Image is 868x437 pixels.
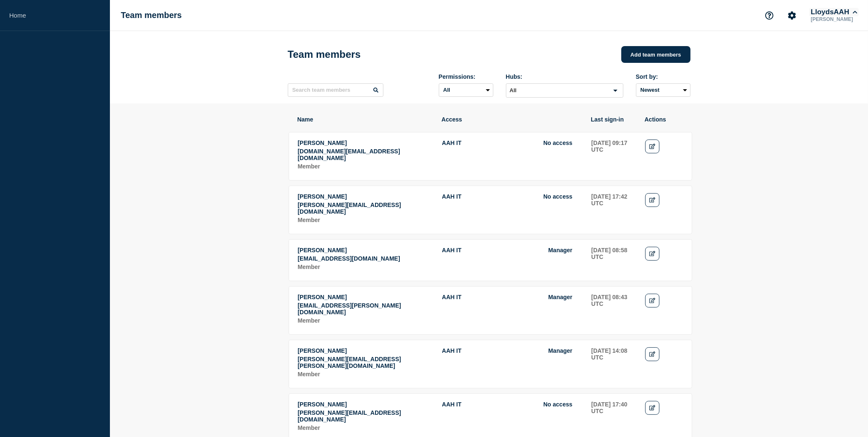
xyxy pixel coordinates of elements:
span: AAH IT [442,140,462,146]
span: Manager [548,347,573,354]
p: Role: Member [298,264,433,270]
span: No access [543,193,572,200]
p: Role: Member [298,424,433,431]
span: No access [543,401,572,408]
h1: Team members [288,49,361,60]
input: Search for option [507,85,608,96]
div: Hubs: [506,73,623,80]
span: AAH IT [442,401,462,408]
li: Access to Hub AAH IT with role Manager [442,294,573,300]
p: [PERSON_NAME] [809,16,859,22]
p: Email: adam.walshaw2@hallohealthcaregroup.com [298,202,433,215]
td: Last sign-in: 2025-08-22 08:58 UTC [591,246,636,272]
td: Last sign-in: 2025-10-09 14:08 UTC [591,347,636,380]
span: [PERSON_NAME] [298,247,347,253]
span: [PERSON_NAME] [298,193,347,200]
span: [PERSON_NAME] [298,294,347,300]
a: Edit [645,193,660,207]
span: AAH IT [442,193,462,200]
p: Name: Ismaeel Kasper [298,294,433,300]
th: Last sign-in [591,116,636,123]
td: Actions: Edit [645,293,683,326]
th: Access [441,116,582,123]
a: Edit [645,247,660,261]
div: Search for option [506,83,623,98]
p: Email: ashiq.uytenbogaardt@kocho.co.uk [298,255,433,262]
li: Access to Hub AAH IT with role Manager [442,247,573,253]
p: Name: Lee Thirwall [298,401,433,408]
td: Last sign-in: 2025-10-08 08:43 UTC [591,293,636,326]
button: Add team members [621,46,691,63]
td: Actions: Edit [645,401,683,433]
p: Name: Adam Walshaw [298,193,433,200]
p: Email: paul.green@hallohealthcaregroup.com [298,148,433,161]
button: LloydsAAH [809,8,859,16]
select: Permissions: [439,83,493,97]
a: Edit [645,140,660,153]
li: Access to Hub AAH IT with role No access [442,193,573,200]
span: AAH IT [442,294,462,300]
button: Support [761,7,778,24]
td: Last sign-in: 2025-10-05 09:17 UTC [591,139,636,172]
li: Access to Hub AAH IT with role No access [442,140,573,146]
input: Search team members [288,83,383,97]
span: [PERSON_NAME] [298,140,347,146]
p: Role: Member [298,371,433,378]
a: Edit [645,347,660,361]
p: Name: Chris Slater [298,347,433,354]
td: Actions: Edit [645,246,683,272]
p: Email: lee.thirwall@aah.co.uk [298,409,433,423]
span: AAH IT [442,347,462,354]
td: Actions: Edit [645,139,683,172]
td: Last sign-in: 2025-09-29 17:42 UTC [591,193,636,225]
h1: Team members [121,10,182,20]
span: [PERSON_NAME] [298,347,347,354]
button: Account settings [783,7,801,24]
th: Name [297,116,433,123]
td: Last sign-in: 2025-07-30 17:40 UTC [591,401,636,433]
select: Sort by [636,83,691,97]
p: Role: Member [298,217,433,223]
p: Email: chris.slater@kocho.co.uk [298,356,433,369]
span: AAH IT [442,247,462,253]
p: Name: Ashiq Uytenbogaardt [298,247,433,253]
th: Actions [644,116,683,123]
span: [PERSON_NAME] [298,401,347,408]
li: Access to Hub AAH IT with role No access [442,401,573,408]
td: Actions: Edit [645,347,683,380]
p: Name: Paul Green [298,140,433,146]
a: Edit [645,294,660,308]
p: Role: Member [298,163,433,170]
p: Role: Member [298,317,433,324]
span: No access [543,140,572,146]
span: Manager [548,294,573,300]
div: Permissions: [439,73,493,80]
span: Manager [548,247,573,253]
p: Email: ismaeel.kasper@kocho.co.uk [298,302,433,315]
div: Sort by: [636,73,691,80]
li: Access to Hub AAH IT with role Manager [442,347,573,354]
td: Actions: Edit [645,193,683,225]
a: Edit [645,401,660,415]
